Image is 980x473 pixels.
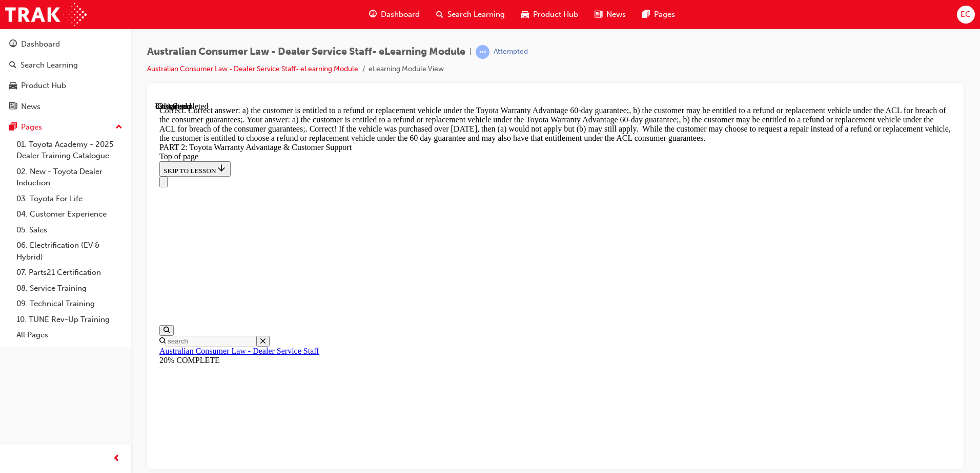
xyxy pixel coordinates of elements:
[147,46,465,58] span: Australian Consumer Law - Dealer Service Staff- eLearning Module
[513,4,586,25] a: car-iconProduct Hub
[21,38,60,50] div: Dashboard
[521,8,529,21] span: car-icon
[4,76,127,95] a: Product Hub
[9,40,17,49] span: guage-icon
[9,61,16,70] span: search-icon
[12,191,127,207] a: 03. Toyota For Life
[4,35,127,54] a: Dashboard
[4,33,127,118] button: DashboardSearch LearningProduct HubNews
[4,41,796,50] div: PART 2: Toyota Warranty Advantage & Customer Support
[115,121,122,134] span: up-icon
[4,4,796,41] div: Correct. Correct answer: a) the customer is entitled to a refund or replacement vehicle under the...
[634,4,683,25] a: pages-iconPages
[4,56,127,75] a: Search Learning
[957,6,975,24] button: EC
[12,296,127,312] a: 09. Technical Training
[361,4,428,25] a: guage-iconDashboard
[4,59,75,75] button: SKIP TO LESSON
[5,3,87,26] img: Trak
[12,312,127,328] a: 10. TUNE Rev-Up Training
[654,9,675,20] span: Pages
[469,46,472,58] span: |
[4,97,127,116] a: News
[4,75,12,85] button: Close navigation menu
[369,8,377,21] span: guage-icon
[586,4,634,25] a: news-iconNews
[12,265,127,281] a: 07. Parts21 Certification
[4,223,18,234] button: Open search menu
[9,102,17,112] span: news-icon
[428,4,513,25] a: search-iconSearch Learning
[4,118,127,137] button: Pages
[12,137,127,164] a: 01. Toyota Academy - 2025 Dealer Training Catalogue
[476,45,489,59] span: learningRecordVerb_ATTEMPT-icon
[12,327,127,343] a: All Pages
[9,123,17,132] span: pages-icon
[4,245,164,253] a: Australian Consumer Law - Dealer Service Staff
[12,238,127,265] a: 06. Electrification (EV & Hybrid)
[606,9,626,20] span: News
[21,80,66,92] div: Product Hub
[12,164,127,191] a: 02. New - Toyota Dealer Induction
[494,47,528,57] div: Attempted
[961,9,971,20] span: EC
[642,8,650,21] span: pages-icon
[4,50,796,59] div: Top of page
[369,63,444,75] li: eLearning Module View
[447,9,505,20] span: Search Learning
[101,234,114,245] button: Close search menu
[533,9,578,20] span: Product Hub
[147,64,358,73] a: Australian Consumer Law - Dealer Service Staff- eLearning Module
[595,8,602,21] span: news-icon
[9,81,17,91] span: car-icon
[113,453,120,465] span: prev-icon
[10,234,101,245] input: Search
[12,206,127,222] a: 04. Customer Experience
[12,281,127,296] a: 08. Service Training
[21,101,40,113] div: News
[12,222,127,238] a: 05. Sales
[436,8,443,21] span: search-icon
[8,65,71,73] span: SKIP TO LESSON
[21,121,42,133] div: Pages
[4,254,796,263] div: 20% COMPLETE
[21,59,78,71] div: Search Learning
[381,9,420,20] span: Dashboard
